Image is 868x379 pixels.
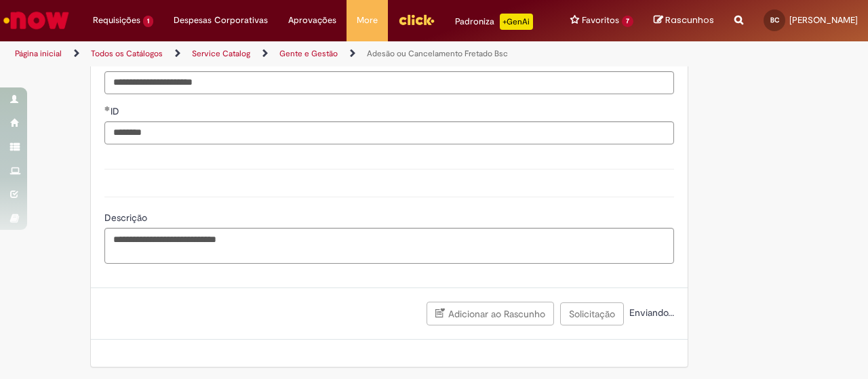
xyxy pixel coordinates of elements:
a: Service Catalog [192,48,250,59]
a: Página inicial [15,48,62,59]
input: ID [104,121,674,144]
span: More [357,14,378,27]
a: Todos os Catálogos [91,48,163,59]
textarea: Descrição [104,228,674,264]
ul: Trilhas de página [10,41,568,66]
span: 7 [622,16,633,27]
span: Aprovações [288,14,336,27]
span: Despesas Corporativas [174,14,268,27]
input: Nome do Colaborador: [104,71,674,94]
span: Nome do Colaborador: [111,55,209,67]
span: [PERSON_NAME] [789,14,858,26]
span: Favoritos [582,14,619,27]
span: BC [770,16,779,24]
span: ID [111,105,122,117]
div: Padroniza [455,14,533,30]
p: +GenAi [500,14,533,30]
a: Rascunhos [654,14,714,27]
span: 1 [143,16,153,27]
span: Rascunhos [665,14,714,26]
span: Requisições [93,14,140,27]
a: Adesão ou Cancelamento Fretado Bsc [367,48,508,59]
img: click_logo_yellow_360x200.png [398,9,435,30]
span: Descrição [104,212,150,224]
span: Enviando... [627,306,674,319]
img: ServiceNow [1,7,71,34]
a: Gente e Gestão [279,48,338,59]
span: Obrigatório Preenchido [104,106,111,111]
